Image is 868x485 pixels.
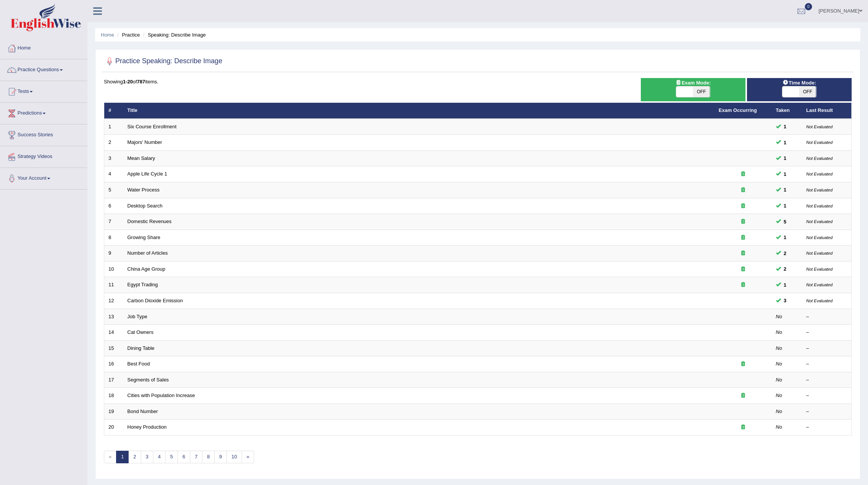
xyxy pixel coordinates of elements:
[104,198,123,214] td: 6
[0,168,87,187] a: Your Account
[781,218,790,226] span: You can still take this question
[104,451,116,463] span: «
[776,361,782,367] em: No
[165,451,178,463] a: 5
[806,140,833,145] small: Not Evaluated
[128,451,141,463] a: 2
[719,171,768,178] div: Exam occurring question
[781,154,790,162] span: You can still take this question
[127,408,158,414] a: Bond Number
[0,124,87,144] a: Success Stories
[806,267,833,271] small: Not Evaluated
[719,203,768,210] div: Exam occurring question
[776,345,782,351] em: No
[123,103,715,119] th: Title
[141,451,153,463] a: 3
[115,31,140,38] li: Practice
[799,86,816,97] span: OFF
[101,32,114,38] a: Home
[781,139,790,147] span: You can still take this question
[127,155,155,161] a: Mean Salary
[806,219,833,224] small: Not Evaluated
[781,265,790,273] span: You can still take this question
[806,156,833,161] small: Not Evaluated
[781,170,790,178] span: You can still take this question
[806,361,847,368] div: –
[806,424,847,431] div: –
[0,103,87,122] a: Predictions
[127,329,154,335] a: Cat Owners
[776,377,782,383] em: No
[776,408,782,414] em: No
[104,166,123,182] td: 4
[641,78,745,101] div: Show exams occurring in exams
[781,297,790,305] span: You can still take this question
[104,404,123,420] td: 19
[781,249,790,257] span: You can still take this question
[127,424,167,430] a: Honey Production
[127,235,161,240] a: Growing Share
[719,266,768,273] div: Exam occurring question
[806,345,847,352] div: –
[127,266,166,272] a: China Age Group
[672,79,714,87] span: Exam Mode:
[781,202,790,210] span: You can still take this question
[719,361,768,368] div: Exam occurring question
[693,86,710,97] span: OFF
[202,451,215,463] a: 8
[0,81,87,100] a: Tests
[719,424,768,431] div: Exam occurring question
[190,451,202,463] a: 7
[141,31,206,38] li: Speaking: Describe Image
[104,293,123,309] td: 12
[806,204,833,208] small: Not Evaluated
[127,361,150,367] a: Best Food
[116,451,129,463] a: 1
[806,377,847,384] div: –
[104,420,123,436] td: 20
[781,186,790,194] span: You can still take this question
[137,79,145,85] b: 787
[806,408,847,415] div: –
[127,187,160,193] a: Water Process
[127,171,167,177] a: Apple Life Cycle 1
[123,79,133,85] b: 1-20
[104,230,123,246] td: 8
[104,78,852,85] div: Showing of items.
[127,250,168,256] a: Number of Articles
[719,187,768,194] div: Exam occurring question
[104,277,123,293] td: 11
[104,103,123,119] th: #
[806,172,833,176] small: Not Evaluated
[127,392,195,398] a: Cities with Population Increase
[802,103,852,119] th: Last Result
[806,124,833,129] small: Not Evaluated
[719,107,757,113] a: Exam Occurring
[0,146,87,165] a: Strategy Videos
[214,451,227,463] a: 9
[104,261,123,277] td: 10
[127,345,154,351] a: Dining Table
[127,139,162,145] a: Majors' Number
[781,281,790,289] span: You can still take this question
[127,282,158,287] a: Egypt Trading
[104,56,222,67] h2: Practice Speaking: Describe Image
[127,124,177,129] a: Six Course Enrollment
[104,340,123,356] td: 15
[719,218,768,225] div: Exam occurring question
[719,281,768,289] div: Exam occurring question
[153,451,166,463] a: 4
[776,392,782,398] em: No
[127,298,183,303] a: Carbon Dioxide Emission
[177,451,190,463] a: 6
[806,298,833,303] small: Not Evaluated
[719,234,768,241] div: Exam occurring question
[781,123,790,131] span: You can still take this question
[772,103,802,119] th: Taken
[104,309,123,325] td: 13
[104,150,123,166] td: 3
[806,188,833,192] small: Not Evaluated
[719,250,768,257] div: Exam occurring question
[104,182,123,198] td: 5
[127,377,169,383] a: Segments of Sales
